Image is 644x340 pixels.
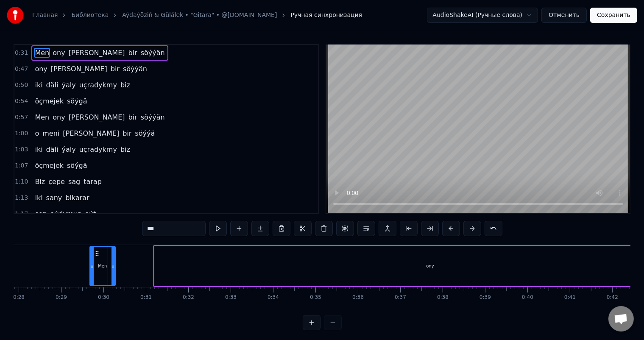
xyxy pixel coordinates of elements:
[480,294,491,301] div: 0:39
[426,263,434,269] div: ony
[61,80,76,90] span: ýaly
[66,96,88,106] span: söýgä
[34,128,40,138] span: o
[15,129,28,138] span: 1:00
[56,294,67,301] div: 0:29
[98,294,109,301] div: 0:30
[50,209,83,219] span: aýdymyn
[225,294,237,301] div: 0:33
[32,11,362,20] nav: breadcrumb
[45,80,59,90] span: däli
[52,112,66,122] span: ony
[128,112,138,122] span: bir
[64,193,90,203] span: bikarar
[15,162,28,170] span: 1:07
[7,7,24,24] img: youka
[13,294,25,301] div: 0:28
[122,64,148,74] span: söýýän
[50,64,108,74] span: [PERSON_NAME]
[98,263,107,269] div: Men
[120,145,131,154] span: biz
[34,177,46,187] span: Biz
[522,294,533,301] div: 0:40
[607,294,618,301] div: 0:42
[15,49,28,57] span: 0:31
[590,8,637,23] button: Сохранить
[34,209,47,219] span: sen
[564,294,576,301] div: 0:41
[15,194,28,202] span: 1:13
[608,306,634,332] div: Открытый чат
[15,81,28,89] span: 0:50
[67,177,81,187] span: sag
[15,65,28,73] span: 0:47
[34,96,64,106] span: öçmejek
[34,64,48,74] span: ony
[437,294,449,301] div: 0:38
[183,294,194,301] div: 0:32
[15,178,28,186] span: 1:10
[15,113,28,122] span: 0:57
[15,97,28,106] span: 0:54
[15,210,28,218] span: 1:17
[42,128,60,138] span: meni
[140,294,152,301] div: 0:31
[61,145,76,154] span: ýaly
[34,112,50,122] span: Men
[352,294,364,301] div: 0:36
[140,112,166,122] span: söýýän
[34,48,50,58] span: Men
[34,80,43,90] span: iki
[62,128,120,138] span: [PERSON_NAME]
[68,48,126,58] span: [PERSON_NAME]
[395,294,406,301] div: 0:37
[34,145,43,154] span: iki
[310,294,321,301] div: 0:35
[84,209,97,219] span: aýt
[66,161,88,170] span: söýgä
[140,48,166,58] span: söýýän
[68,112,126,122] span: [PERSON_NAME]
[34,193,43,203] span: iki
[268,294,279,301] div: 0:34
[15,145,28,154] span: 1:03
[541,8,587,23] button: Отменить
[134,128,156,138] span: söýýä
[122,11,277,20] a: Aýdaýöziň & Gülälek • "Gitara" • @[DOMAIN_NAME]
[34,161,64,170] span: öçmejek
[32,11,58,20] a: Главная
[71,11,109,20] a: Библиотека
[78,80,118,90] span: uçradykmy
[47,177,66,187] span: çepe
[52,48,66,58] span: ony
[45,193,63,203] span: sany
[120,80,131,90] span: biz
[78,145,118,154] span: uçradykmy
[291,11,362,20] span: Ручная синхронизация
[122,128,132,138] span: bir
[45,145,59,154] span: däli
[128,48,138,58] span: bir
[83,177,103,187] span: tarap
[110,64,120,74] span: bir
